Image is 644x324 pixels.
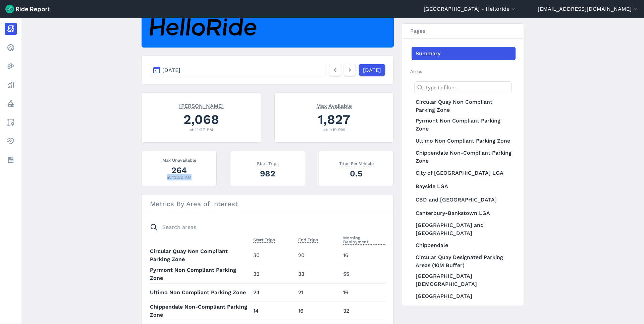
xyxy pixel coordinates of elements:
td: 14 [251,302,296,320]
a: City of [GEOGRAPHIC_DATA] LGA [412,166,516,180]
td: 16 [296,302,340,320]
input: Search areas [146,221,381,233]
button: Morning Deployment [343,234,385,246]
a: CBD and [GEOGRAPHIC_DATA] [412,193,516,207]
a: Circular Quay Designated Parking Areas (10M Buffer) [412,252,516,271]
a: [GEOGRAPHIC_DATA] and [GEOGRAPHIC_DATA] [412,220,516,239]
div: 2,068 [150,110,253,129]
a: Datasets [5,154,17,166]
a: Ultimo Non Compliant Parking Zone [412,134,516,148]
a: Bayside LGA [412,180,516,193]
td: 30 [251,246,296,265]
span: [PERSON_NAME] [179,102,224,109]
a: Health [5,135,17,147]
td: 33 [296,265,340,283]
td: 55 [340,265,385,283]
a: Report [5,23,17,35]
span: Start Trips [257,160,279,166]
th: Pyrmont Non Compliant Parking Zone [150,265,251,283]
a: [GEOGRAPHIC_DATA][DEMOGRAPHIC_DATA] [412,271,516,290]
a: Areas [5,116,17,129]
td: 32 [340,302,385,320]
span: Start Trips [253,236,275,243]
span: End Trips [298,236,318,243]
div: at 12:52 AM [150,174,208,180]
td: 32 [251,265,296,283]
a: Realtime [5,42,17,54]
button: [DATE] [150,64,326,76]
td: 20 [296,246,340,265]
button: [GEOGRAPHIC_DATA] - Helloride [424,5,517,13]
td: 16 [340,246,385,265]
th: Ultimo Non Compliant Parking Zone [150,283,251,302]
span: Max Unavailable [162,156,196,163]
a: Canterbury-Bankstown LGA [412,207,516,220]
a: [GEOGRAPHIC_DATA] [412,290,516,303]
img: HelloRide [150,18,257,37]
span: Max Available [316,102,352,109]
div: 982 [238,168,297,179]
h3: Metrics By Area of Interest [142,194,393,213]
button: Start Trips [253,236,275,244]
td: 21 [296,283,340,302]
a: Circular Quay Non Compliant Parking Zone [412,97,516,115]
th: Chippendale Non-Compliant Parking Zone [150,302,251,320]
a: Policy [5,98,17,110]
div: at 11:27 PM [150,127,253,133]
th: Circular Quay Non Compliant Parking Zone [150,246,251,265]
div: at 1:19 PM [283,127,385,133]
span: Morning Deployment [343,234,385,245]
button: [EMAIL_ADDRESS][DOMAIN_NAME] [538,5,639,13]
a: [DATE] [359,64,385,76]
span: [DATE] [162,67,180,73]
a: Summary [412,47,516,60]
div: 1,827 [283,110,385,129]
h3: Pages [402,24,524,39]
button: End Trips [298,236,318,244]
a: Pyrmont Non Compliant Parking Zone [412,115,516,134]
a: Chippendale [412,239,516,252]
div: 264 [150,164,208,176]
a: Heatmaps [5,60,17,72]
td: 16 [340,283,385,302]
h2: Areas [410,68,516,75]
div: 0.5 [327,168,385,179]
a: Analyze [5,79,17,91]
a: Forest Lodge Designated Parking Areas [412,303,516,322]
a: Chippendale Non-Compliant Parking Zone [412,148,516,166]
td: 24 [251,283,296,302]
img: Ride Report [5,5,50,13]
input: Type to filter... [414,81,512,93]
span: Trips Per Vehicle [339,160,374,166]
